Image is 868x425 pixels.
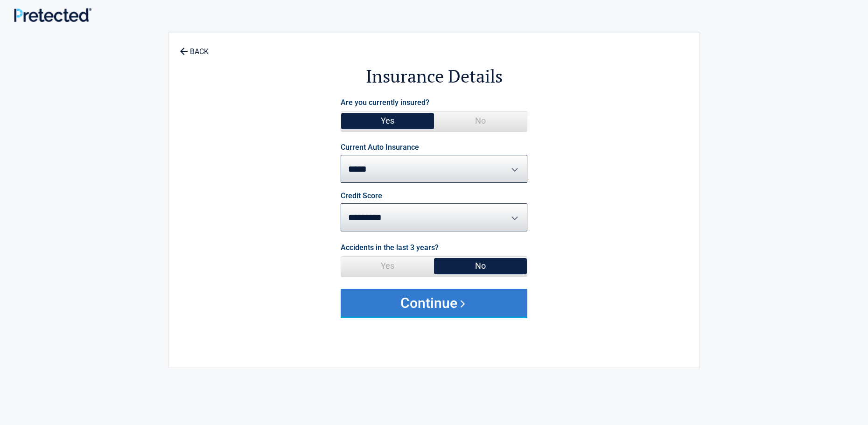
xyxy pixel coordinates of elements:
[220,64,648,88] h2: Insurance Details
[341,192,382,200] label: Credit Score
[341,144,419,151] label: Current Auto Insurance
[178,39,210,56] a: BACK
[341,111,434,130] span: Yes
[341,96,429,109] label: Are you currently insured?
[434,257,527,275] span: No
[434,111,527,130] span: No
[14,8,91,22] img: Main Logo
[341,289,527,317] button: Continue
[341,241,439,254] label: Accidents in the last 3 years?
[341,257,434,275] span: Yes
